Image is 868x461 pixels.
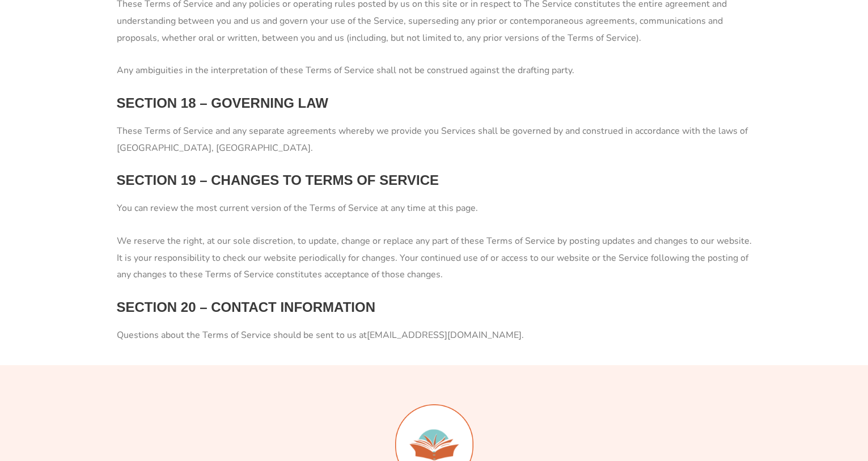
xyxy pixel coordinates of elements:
p: Questions about the Terms of Service should be sent to us at [EMAIL_ADDRESS][DOMAIN_NAME] . [117,327,752,344]
strong: SECTION 19 – CHANGES TO TERMS OF SERVICE [117,172,439,188]
strong: SECTION 18 – GOVERNING LAW [117,95,328,111]
p: We reserve the right, at our sole discretion, to update, change or replace any part of these Term... [117,233,752,284]
iframe: Chat Widget [811,407,868,461]
p: You can review the most current version of the Terms of Service at any time at this page. [117,200,752,217]
strong: SECTION 20 – CONTACT INFORMATION [117,299,375,315]
p: These Terms of Service and any separate agreements whereby we provide you Services shall be gover... [117,123,752,157]
p: Any ambiguities in the interpretation of these Terms of Service shall not be construed against th... [117,62,752,79]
